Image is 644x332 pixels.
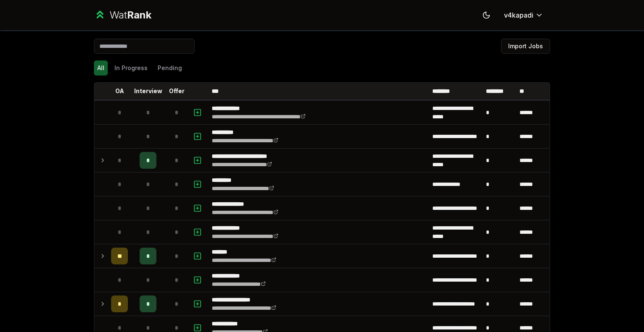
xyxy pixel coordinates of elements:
button: Import Jobs [501,39,550,54]
button: In Progress [111,60,151,76]
div: Wat [109,8,151,22]
span: Rank [127,9,151,21]
button: v4kapadi [497,8,550,23]
a: WatRank [94,8,151,22]
p: Offer [169,87,184,95]
p: Interview [134,87,162,95]
p: OA [115,87,124,95]
span: v4kapadi [504,10,533,20]
button: All [94,60,108,76]
button: Pending [154,60,185,76]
